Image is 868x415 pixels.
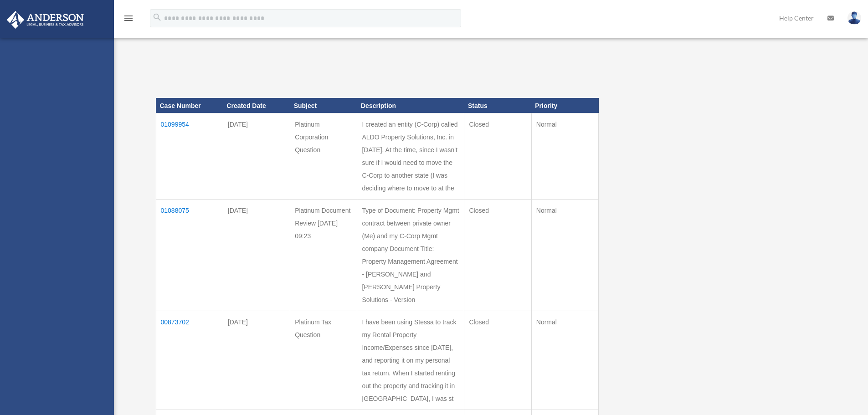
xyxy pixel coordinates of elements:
th: Case Number [156,98,223,113]
i: search [152,12,162,22]
td: I created an entity (C-Corp) called ALDO Property Solutions, Inc. in [DATE]. At the time, since I... [357,113,464,200]
img: User Pic [847,11,861,25]
td: Platinum Document Review [DATE] 09:23 [290,200,357,311]
td: 01088075 [156,200,223,311]
td: Closed [464,311,531,410]
td: Normal [531,311,598,410]
td: [DATE] [223,113,290,200]
td: Normal [531,200,598,311]
td: [DATE] [223,311,290,410]
img: Anderson Advisors Platinum Portal [4,11,87,29]
td: Platinum Corporation Question [290,113,357,200]
th: Created Date [223,98,290,113]
th: Subject [290,98,357,113]
th: Priority [531,98,598,113]
td: Platinum Tax Question [290,311,357,410]
td: Type of Document: Property Mgmt contract between private owner (Me) and my C-Corp Mgmt company Do... [357,200,464,311]
a: menu [123,16,134,24]
td: I have been using Stessa to track my Rental Property Income/Expenses since [DATE], and reporting ... [357,311,464,410]
td: 01099954 [156,113,223,200]
td: 00873702 [156,311,223,410]
td: Closed [464,200,531,311]
th: Description [357,98,464,113]
th: Status [464,98,531,113]
td: Closed [464,113,531,200]
i: menu [123,13,134,24]
td: Normal [531,113,598,200]
td: [DATE] [223,200,290,311]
